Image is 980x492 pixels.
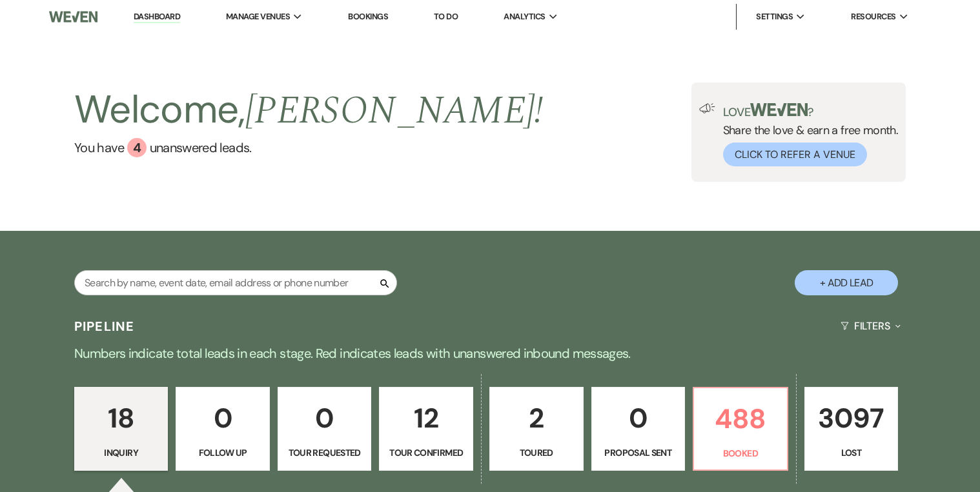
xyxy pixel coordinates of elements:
[795,270,898,295] button: + Add Lead
[702,446,779,460] p: Booked
[723,143,867,166] button: Click to Refer a Venue
[226,10,290,23] span: Manage Venues
[600,446,677,460] p: Proposal Sent
[715,103,899,166] div: Share the love & earn a free month.
[434,11,458,22] a: To Do
[591,387,686,471] a: 0Proposal Sent
[74,138,544,157] a: You have 4 unanswered leads.
[699,103,715,113] img: loud-speaker-illustration.svg
[835,309,906,343] button: Filters
[498,397,575,440] p: 2
[286,397,363,440] p: 0
[184,397,261,440] p: 0
[278,387,372,471] a: 0Tour Requested
[813,397,890,440] p: 3097
[723,103,899,118] p: Love ?
[600,397,677,440] p: 0
[245,81,544,141] span: [PERSON_NAME] !
[127,138,147,157] div: 4
[813,446,890,460] p: Lost
[49,3,97,30] img: Weven Logo
[756,10,793,23] span: Settings
[498,446,575,460] p: Toured
[379,387,473,471] a: 12Tour Confirmed
[74,387,168,471] a: 18Inquiry
[348,11,388,22] a: Bookings
[851,10,895,23] span: Resources
[74,270,397,295] input: Search by name, event date, email address or phone number
[387,446,465,460] p: Tour Confirmed
[83,446,160,460] p: Inquiry
[504,10,545,23] span: Analytics
[387,397,465,440] p: 12
[134,11,180,23] a: Dashboard
[83,397,160,440] p: 18
[286,446,363,460] p: Tour Requested
[693,387,788,471] a: 488Booked
[750,103,808,116] img: weven-logo-green.svg
[489,387,584,471] a: 2Toured
[74,317,135,335] h3: Pipeline
[25,343,955,364] p: Numbers indicate total leads in each stage. Red indicates leads with unanswered inbound messages.
[804,387,899,471] a: 3097Lost
[74,83,544,138] h2: Welcome,
[184,446,261,460] p: Follow Up
[176,387,270,471] a: 0Follow Up
[702,397,779,440] p: 488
